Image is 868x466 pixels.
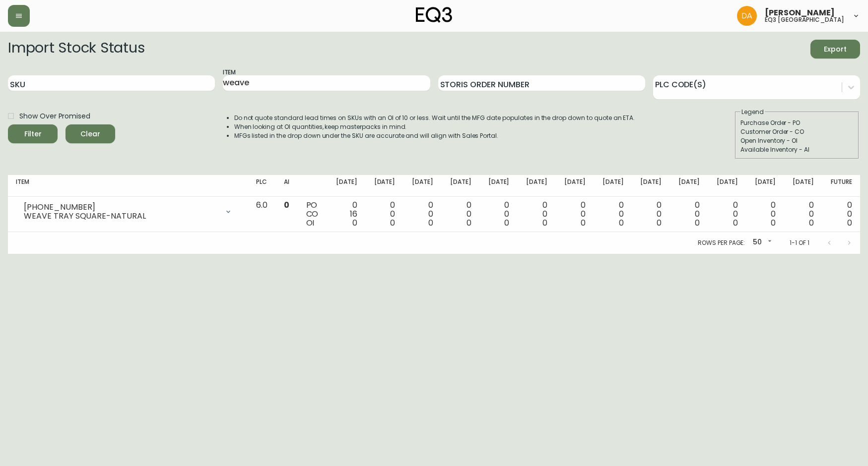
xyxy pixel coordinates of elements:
[24,212,218,221] div: WEAVE TRAY SQUARE-NATURAL
[677,201,700,228] div: 0 0
[66,124,115,143] button: Clear
[8,40,144,58] h2: Import Stock Status
[563,201,586,228] div: 0 0
[16,201,240,223] div: [PHONE_NUMBER]WEAVE TRAY SQUARE-NATURAL
[234,131,635,140] li: MFGs listed in the drop down under the SKU are accurate and will align with Sales Portal.
[716,201,738,228] div: 0 0
[601,201,624,228] div: 0 0
[327,175,365,197] th: [DATE]
[248,175,276,197] th: PLC
[740,108,765,116] legend: Legend
[740,118,854,127] div: Purchase Order - PO
[733,217,738,229] span: 0
[619,217,624,229] span: 0
[276,175,298,197] th: AI
[234,122,635,131] li: When looking at OI quantities, keep masterpacks in mind.
[822,175,860,197] th: Future
[365,175,403,197] th: [DATE]
[234,114,635,122] li: Do not quote standard lead times on SKUs with an OI of 10 or less. Wait until the MFG date popula...
[792,201,814,228] div: 0 0
[542,217,547,229] span: 0
[335,201,357,228] div: 0 16
[306,201,319,228] div: PO CO
[809,217,814,229] span: 0
[449,201,471,228] div: 0 0
[695,217,700,229] span: 0
[504,217,509,229] span: 0
[669,175,708,197] th: [DATE]
[771,217,776,229] span: 0
[525,201,547,228] div: 0 0
[73,128,107,140] span: Clear
[749,234,774,251] div: 50
[555,175,594,197] th: [DATE]
[594,175,632,197] th: [DATE]
[8,124,58,143] button: Filter
[467,217,471,229] span: 0
[740,145,854,154] div: Available Inventory - AI
[248,197,276,232] td: 6.0
[810,40,860,58] button: Export
[441,175,479,197] th: [DATE]
[698,238,745,247] p: Rows per page:
[830,201,852,228] div: 0 0
[517,175,555,197] th: [DATE]
[416,7,453,23] img: logo
[8,175,248,197] th: Item
[740,127,854,136] div: Customer Order - CO
[632,175,670,197] th: [DATE]
[390,217,395,229] span: 0
[657,217,662,229] span: 0
[847,217,852,229] span: 0
[428,217,433,229] span: 0
[784,175,822,197] th: [DATE]
[765,9,835,17] span: [PERSON_NAME]
[306,217,315,229] span: OI
[746,175,784,197] th: [DATE]
[737,6,757,26] img: dd1a7e8db21a0ac8adbf82b84ca05374
[487,201,510,228] div: 0 0
[19,111,90,121] span: Show Over Promised
[581,217,586,229] span: 0
[708,175,746,197] th: [DATE]
[765,17,844,23] h5: eq3 [GEOGRAPHIC_DATA]
[403,175,441,197] th: [DATE]
[284,199,289,211] span: 0
[479,175,518,197] th: [DATE]
[740,136,854,145] div: Open Inventory - OI
[24,203,218,212] div: [PHONE_NUMBER]
[352,217,357,229] span: 0
[411,201,433,228] div: 0 0
[640,201,662,228] div: 0 0
[373,201,396,228] div: 0 0
[818,43,852,56] span: Export
[790,238,809,247] p: 1-1 of 1
[754,201,776,228] div: 0 0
